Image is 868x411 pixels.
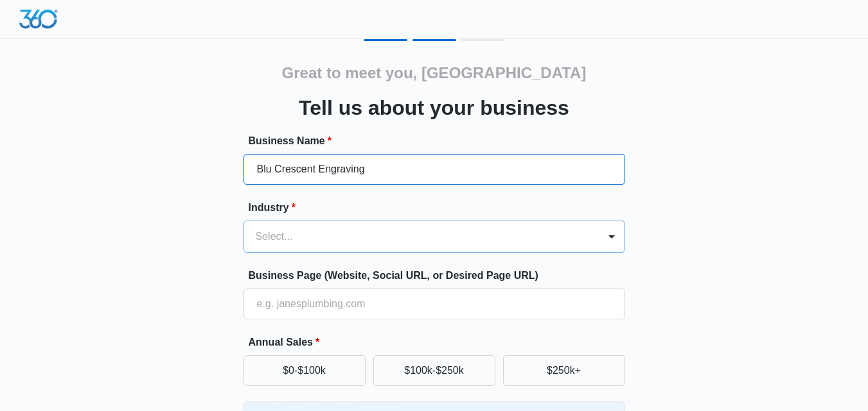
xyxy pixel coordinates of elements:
[503,355,625,386] button: $250k+
[244,289,625,319] input: e.g. janesplumbing.com
[373,355,495,386] button: $100k-$250k
[249,335,630,350] label: Annual Sales
[282,62,587,85] h2: Great to meet you, [GEOGRAPHIC_DATA]
[244,154,625,185] input: e.g. Jane's Plumbing
[244,355,366,386] button: $0-$100k
[249,200,630,215] label: Industry
[249,133,630,149] label: Business Name
[249,268,630,283] label: Business Page (Website, Social URL, or Desired Page URL)
[299,92,569,123] h3: Tell us about your business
